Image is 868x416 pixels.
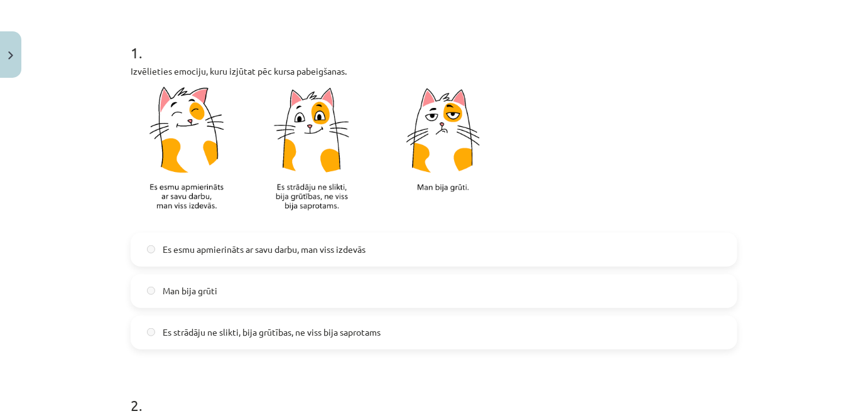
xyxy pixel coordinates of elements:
input: Man bija grūti [147,287,155,295]
h1: 2 . [131,375,737,413]
p: Izvēlieties emociju, kuru izjūtat pēc kursa pabeigšanas. [131,65,737,225]
img: icon-close-lesson-0947bae3869378f0d4975bcd49f059093ad1ed9edebbc8119c70593378902aed.svg [8,51,13,60]
span: Es strādāju ne slikti, bija grūtības, ne viss bija saprotams [163,326,381,339]
input: Es strādāju ne slikti, bija grūtības, ne viss bija saprotams [147,328,155,336]
span: Es esmu apmierināts ar savu darbu, man viss izdevās [163,243,366,256]
span: Man bija grūti [163,284,217,297]
input: Es esmu apmierināts ar savu darbu, man viss izdevās [147,245,155,253]
h1: 1 . [131,22,737,61]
